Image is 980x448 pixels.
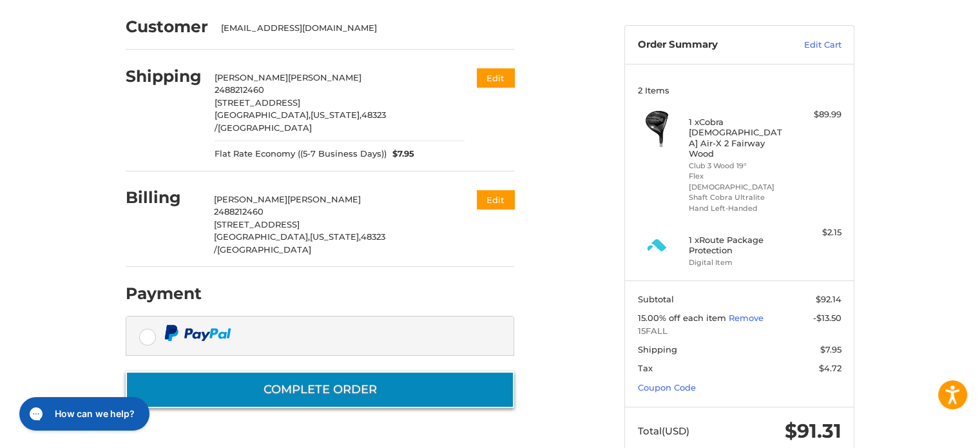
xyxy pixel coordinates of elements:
[689,192,787,203] li: Shaft Cobra Ultralite
[13,393,153,435] iframe: Gorgias live chat messenger
[221,22,502,35] div: [EMAIL_ADDRESS][DOMAIN_NAME]
[638,294,674,304] span: Subtotal
[689,161,787,171] li: Club 3 Wood 19°
[215,84,264,95] span: 2488212460
[126,284,202,304] h2: Payment
[638,382,696,393] a: Coupon Code
[310,231,361,242] span: [US_STATE],
[214,231,385,255] span: 48323 /
[214,231,310,242] span: [GEOGRAPHIC_DATA],
[214,219,300,229] span: [STREET_ADDRESS]
[689,257,787,268] li: Digital Item
[638,344,677,355] span: Shipping
[638,39,776,52] h3: Order Summary
[287,194,361,204] span: [PERSON_NAME]
[689,235,787,256] h4: 1 x Route Package Protection
[820,344,841,355] span: $7.95
[689,117,787,159] h4: 1 x Cobra [DEMOGRAPHIC_DATA] Air-X 2 Fairway Wood
[214,194,287,204] span: [PERSON_NAME]
[215,110,386,133] span: 48323 /
[791,108,841,121] div: $89.99
[689,203,787,214] li: Hand Left-Handed
[126,66,202,86] h2: Shipping
[215,97,300,108] span: [STREET_ADDRESS]
[218,122,312,133] span: [GEOGRAPHIC_DATA]
[215,148,387,161] span: Flat Rate Economy ((5-7 Business Days))
[638,85,841,95] h3: 2 Items
[126,371,514,408] button: Complete order
[217,244,311,255] span: [GEOGRAPHIC_DATA]
[791,226,841,239] div: $2.15
[638,363,653,373] span: Tax
[387,148,415,161] span: $7.95
[785,419,841,443] span: $91.31
[215,72,288,83] span: [PERSON_NAME]
[638,425,689,437] span: Total (USD)
[776,39,841,52] a: Edit Cart
[311,110,361,120] span: [US_STATE],
[214,206,264,217] span: 2488212460
[215,110,311,120] span: [GEOGRAPHIC_DATA],
[126,17,208,37] h2: Customer
[819,363,841,373] span: $4.72
[164,325,231,341] img: PayPal icon
[638,313,729,323] span: 15.00% off each item
[816,294,841,304] span: $92.14
[638,325,841,338] span: 15FALL
[689,171,787,192] li: Flex [DEMOGRAPHIC_DATA]
[126,188,201,208] h2: Billing
[813,313,841,323] span: -$13.50
[477,68,514,87] button: Edit
[477,190,514,209] button: Edit
[729,313,764,323] a: Remove
[288,72,361,83] span: [PERSON_NAME]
